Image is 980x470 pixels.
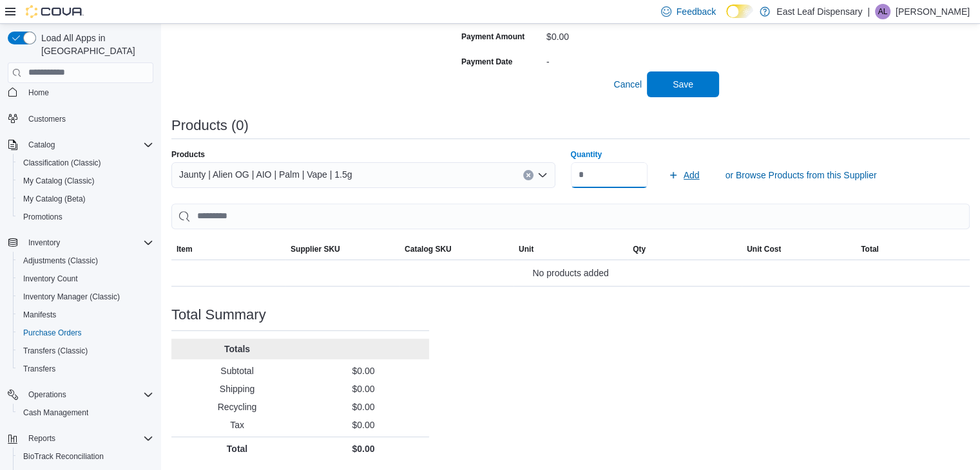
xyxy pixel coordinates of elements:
[18,155,153,171] span: Classification (Classic)
[861,244,879,254] span: Total
[13,404,159,422] button: Cash Management
[18,361,153,377] span: Transfers
[23,408,88,418] span: Cash Management
[608,71,647,97] button: Cancel
[663,162,705,188] button: Add
[3,83,159,102] button: Home
[613,78,642,91] span: Cancel
[28,140,55,150] span: Catalog
[23,256,98,266] span: Adjustments (Classic)
[13,342,159,360] button: Transfers (Classic)
[18,307,153,323] span: Manifests
[23,431,61,446] button: Reports
[291,244,340,254] span: Supplier SKU
[23,137,153,153] span: Catalog
[171,239,285,259] button: Item
[23,387,72,402] button: Operations
[177,418,298,431] p: Tax
[13,252,159,270] button: Adjustments (Classic)
[742,239,856,259] button: Unit Cost
[3,234,159,252] button: Inventory
[23,111,71,127] a: Customers
[18,191,153,207] span: My Catalog (Beta)
[28,433,55,444] span: Reports
[23,111,153,127] span: Customers
[18,209,153,225] span: Promotions
[18,173,100,189] a: My Catalog (Classic)
[18,155,106,171] a: Classification (Classic)
[13,154,159,172] button: Classification (Classic)
[532,265,608,281] span: No products added
[13,288,159,306] button: Inventory Manager (Classic)
[461,32,524,42] label: Payment Amount
[18,325,87,341] a: Purchase Orders
[303,442,424,455] p: $0.00
[177,343,298,355] p: Totals
[171,118,249,133] h3: Products (0)
[537,170,548,180] button: Open list of options
[3,386,159,404] button: Operations
[28,114,66,124] span: Customers
[177,442,298,455] p: Total
[18,209,68,225] a: Promotions
[3,429,159,447] button: Reports
[647,71,719,97] button: Save
[461,57,512,67] label: Payment Date
[179,167,352,182] span: Jaunty | Alien OG | AIO | Palm | Vape | 1.5g
[18,253,103,268] a: Adjustments (Classic)
[3,109,159,128] button: Customers
[747,244,781,254] span: Unit Cost
[177,364,298,377] p: Subtotal
[519,244,533,254] span: Unit
[18,343,93,359] a: Transfers (Classic)
[23,387,153,402] span: Operations
[23,364,55,374] span: Transfers
[546,26,719,42] div: $0.00
[18,325,153,341] span: Purchase Orders
[13,447,159,465] button: BioTrack Reconciliation
[514,239,628,259] button: Unit
[18,449,109,464] a: BioTrack Reconciliation
[18,361,61,377] a: Transfers
[303,400,424,413] p: $0.00
[23,176,95,186] span: My Catalog (Classic)
[23,235,65,250] button: Inventory
[28,238,60,248] span: Inventory
[23,310,56,320] span: Manifests
[13,306,159,324] button: Manifests
[878,4,888,19] span: AL
[18,449,153,464] span: BioTrack Reconciliation
[677,5,716,18] span: Feedback
[18,191,91,207] a: My Catalog (Beta)
[23,346,88,356] span: Transfers (Classic)
[303,418,424,431] p: $0.00
[633,244,646,254] span: Qty
[13,324,159,342] button: Purchase Orders
[523,170,533,180] button: Clear input
[26,5,84,18] img: Cova
[571,149,602,160] label: Quantity
[896,4,970,19] p: [PERSON_NAME]
[285,239,399,259] button: Supplier SKU
[23,84,153,100] span: Home
[28,88,49,98] span: Home
[23,194,86,204] span: My Catalog (Beta)
[177,400,298,413] p: Recycling
[628,239,742,259] button: Qty
[856,239,970,259] button: Total
[171,307,266,323] h3: Total Summary
[23,274,78,284] span: Inventory Count
[23,431,153,446] span: Reports
[867,4,870,19] p: |
[303,364,424,377] p: $0.00
[36,32,153,57] span: Load All Apps in [GEOGRAPHIC_DATA]
[13,190,159,208] button: My Catalog (Beta)
[18,405,93,420] a: Cash Management
[405,244,452,254] span: Catalog SKU
[13,172,159,190] button: My Catalog (Classic)
[13,208,159,226] button: Promotions
[13,360,159,378] button: Transfers
[23,292,120,302] span: Inventory Manager (Classic)
[28,390,66,400] span: Operations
